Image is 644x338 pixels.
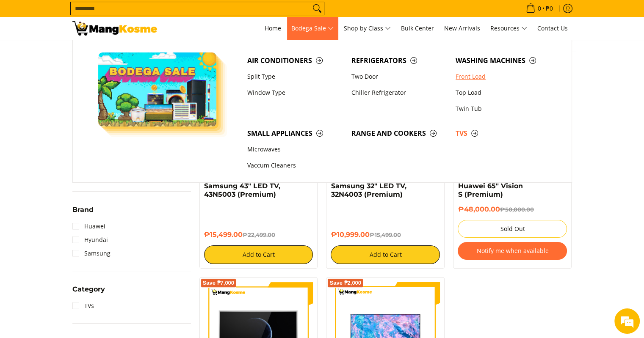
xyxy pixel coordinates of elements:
[536,5,542,11] span: 0
[139,4,159,25] div: Minimize live chat window
[72,286,105,299] summary: Open
[291,23,334,34] span: Bodega Sale
[340,17,395,40] a: Shop by Class
[523,4,556,13] span: •
[351,128,447,139] span: Range and Cookers
[98,52,217,126] img: Bodega Sale
[243,69,347,85] a: Split Type
[247,55,343,66] span: Air Conditioners
[44,47,142,58] div: Chat with us now
[243,142,347,158] a: Microwaves
[310,2,324,15] button: Search
[72,206,94,213] span: Brand
[331,182,406,198] a: Samsung 32" LED TV, 32N4003 (Premium)
[458,182,522,198] a: Huawei 65" Vision S (Premium)
[451,125,556,141] a: TVs
[72,220,105,233] a: Huawei
[247,128,343,139] span: Small Appliances
[243,231,275,238] del: ₱22,499.00
[166,17,572,40] nav: Main Menu
[500,206,533,213] del: ₱50,000.00
[486,17,531,40] a: Resources
[243,125,347,141] a: Small Appliances
[458,242,567,260] button: Notify me when available
[72,21,157,36] img: TVs - Premium Television Brands l Mang Kosme
[204,182,280,198] a: Samsung 43" LED TV, 43N5003 (Premium)
[533,17,572,40] a: Contact Us
[544,5,554,11] span: ₱0
[456,128,551,139] span: TVs
[260,17,285,40] a: Home
[351,55,447,66] span: Refrigerators
[451,101,556,117] a: Twin Tub
[329,280,361,286] span: Save ₱2,000
[456,55,551,66] span: Washing Machines
[4,231,161,261] textarea: Type your message and hit 'Enter'
[287,17,338,40] a: Bodega Sale
[72,299,94,313] a: TVs
[265,24,281,32] span: Home
[537,24,568,32] span: Contact Us
[243,52,347,69] a: Air Conditioners
[72,206,94,220] summary: Open
[347,85,451,101] a: Chiller Refrigerator
[444,24,480,32] span: New Arrivals
[331,245,440,264] button: Add to Cart
[72,286,105,293] span: Category
[347,52,451,69] a: Refrigerators
[440,17,484,40] a: New Arrivals
[490,23,527,34] span: Resources
[397,17,438,40] a: Bulk Center
[458,220,567,238] button: Sold Out
[451,69,556,85] a: Front Load
[369,231,401,238] del: ₱15,499.00
[347,69,451,85] a: Two Door
[347,125,451,141] a: Range and Cookers
[204,245,313,264] button: Add to Cart
[72,233,108,247] a: Hyundai
[401,24,434,32] span: Bulk Center
[204,231,313,239] h6: ₱15,499.00
[331,231,440,239] h6: ₱10,999.00
[451,85,556,101] a: Top Load
[203,280,235,286] span: Save ₱7,000
[72,247,111,260] a: Samsung
[344,23,391,34] span: Shop by Class
[243,158,347,174] a: Vaccum Cleaners
[451,52,556,69] a: Washing Machines
[243,85,347,101] a: Window Type
[49,107,117,192] span: We're online!
[458,205,567,214] h6: ₱48,000.00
